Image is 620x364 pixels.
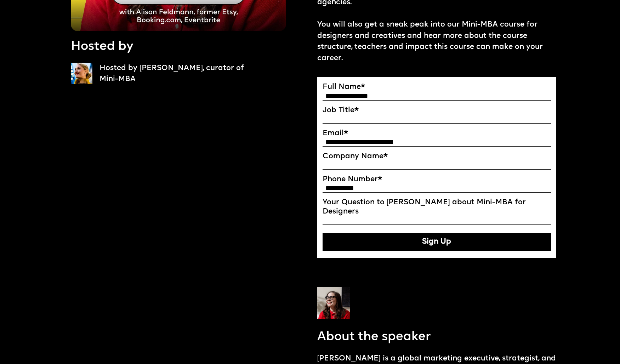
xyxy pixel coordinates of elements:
[323,83,551,91] label: Full Name
[323,129,551,138] label: Email
[323,106,551,115] label: Job Title
[99,63,247,85] p: Hosted by [PERSON_NAME], curator of Mini-MBA
[323,152,551,161] label: Company Name
[323,175,551,184] label: Phone Number
[323,198,551,216] label: Your Question to [PERSON_NAME] about Mini-MBA for Designers
[317,329,431,346] p: About the speaker
[323,233,551,251] button: Sign Up
[71,38,133,56] p: Hosted by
